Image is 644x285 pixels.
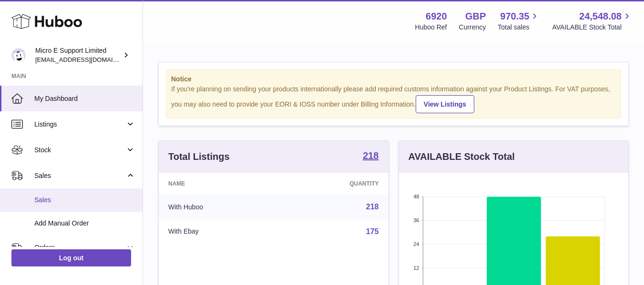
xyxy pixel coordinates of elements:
strong: 6920 [426,10,447,23]
strong: GBP [465,10,486,23]
span: Stock [34,146,125,155]
a: 175 [366,227,379,236]
h3: Total Listings [168,150,230,163]
a: 218 [366,203,379,211]
span: Listings [34,120,125,129]
td: With Ebay [159,219,280,244]
span: Sales [34,171,125,180]
span: My Dashboard [34,94,135,103]
text: 36 [413,217,419,223]
a: View Listings [416,95,474,113]
a: 218 [363,151,378,162]
span: Orders [34,243,125,252]
div: Huboo Ref [415,23,447,32]
td: With Huboo [159,195,280,219]
div: Currency [459,23,486,32]
span: 970.35 [500,10,529,23]
span: 24,548.08 [579,10,622,23]
span: Sales [34,196,135,205]
h3: AVAILABLE Stock Total [409,150,515,163]
span: AVAILABLE Stock Total [552,23,633,32]
text: 48 [413,194,419,199]
a: 24,548.08 AVAILABLE Stock Total [552,10,633,32]
div: If you're planning on sending your products internationally please add required customs informati... [171,85,616,113]
span: Add Manual Order [34,219,135,228]
span: Total sales [498,23,540,32]
text: 24 [413,241,419,247]
a: 970.35 Total sales [498,10,540,32]
strong: Notice [171,75,616,84]
th: Name [159,173,280,195]
img: contact@micropcsupport.com [11,48,26,62]
a: Log out [11,249,131,266]
text: 12 [413,265,419,271]
th: Quantity [280,173,388,195]
div: Micro E Support Limited [35,46,121,64]
strong: 218 [363,151,378,160]
span: [EMAIL_ADDRESS][DOMAIN_NAME] [35,56,140,63]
